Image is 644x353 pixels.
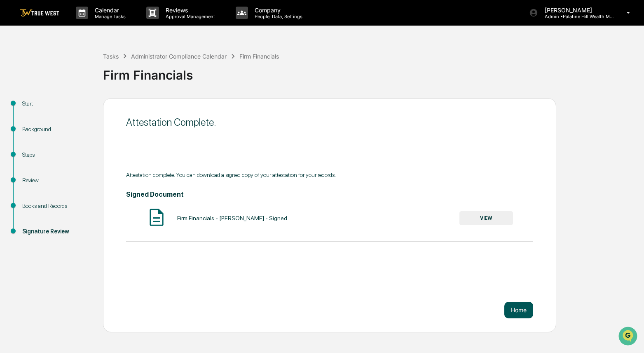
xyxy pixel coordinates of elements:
[82,140,100,146] span: Pylon
[248,7,307,14] p: Company
[103,53,119,60] div: Tasks
[58,139,100,146] a: Powered byPylon
[8,63,23,78] img: 1746055101610-c473b297-6a78-478c-a979-82029cc54cd1
[22,202,90,210] div: Books and Records
[28,71,104,78] div: We're available if you need us!
[538,7,615,14] p: [PERSON_NAME]
[20,9,59,17] img: logo
[16,104,53,112] span: Preclearance
[21,38,136,46] input: Clear
[618,326,640,348] iframe: Open customer support
[16,120,52,128] span: Data Lookup
[177,215,287,221] div: Firm Financials - [PERSON_NAME] - Signed
[140,66,150,75] button: Start new chat
[126,172,533,178] div: Attestation complete. You can download a signed copy of your attestation for your records.
[459,211,513,225] button: VIEW
[22,176,90,185] div: Review
[131,53,227,60] div: Administrator Compliance Calendar
[60,105,66,111] div: 🗄️
[126,191,533,198] h4: Signed Document
[8,17,150,31] p: How can we help?
[8,120,15,127] div: 🔎
[126,116,533,128] div: Attestation Complete.
[56,101,105,115] a: 🗄️Attestations
[538,14,615,19] p: Admin • Palatine Hill Wealth Management
[22,151,90,159] div: Steps
[5,116,55,131] a: 🔎Data Lookup
[239,53,279,60] div: Firm Financials
[159,7,219,14] p: Reviews
[146,207,167,228] img: Document Icon
[22,125,90,134] div: Background
[22,99,90,108] div: Start
[103,61,640,82] div: Firm Financials
[159,14,219,19] p: Approval Management
[28,63,135,71] div: Start new chat
[88,14,130,19] p: Manage Tasks
[248,14,307,19] p: People, Data, Settings
[22,227,90,236] div: Signature Review
[504,302,533,318] button: Home
[68,104,102,112] span: Attestations
[8,105,15,111] div: 🖐️
[88,7,130,14] p: Calendar
[5,101,56,115] a: 🖐️Preclearance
